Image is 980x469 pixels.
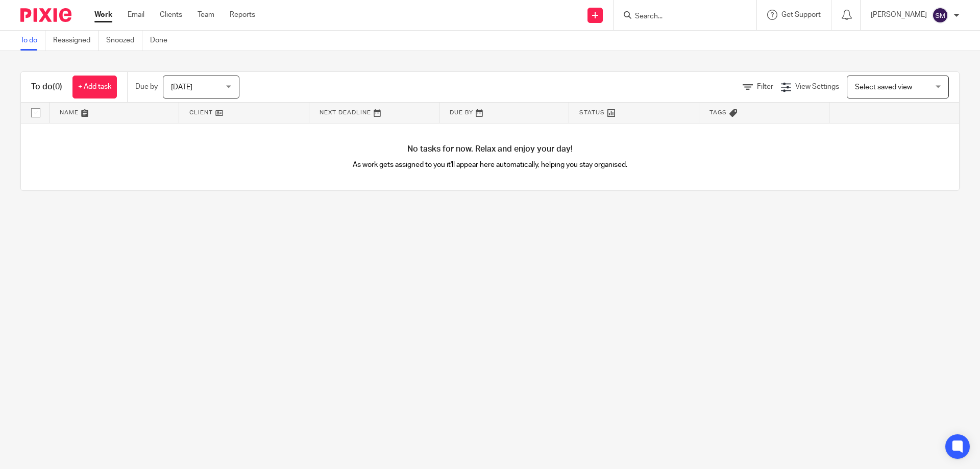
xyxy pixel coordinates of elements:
[871,10,927,20] p: [PERSON_NAME]
[135,82,158,92] p: Due by
[128,10,144,20] a: Email
[72,76,117,98] a: + Add task
[709,110,727,115] span: Tags
[20,31,45,51] a: To do
[53,31,99,51] a: Reassigned
[106,31,142,51] a: Snoozed
[160,10,182,20] a: Clients
[21,144,959,155] h4: No tasks for now. Relax and enjoy your day!
[795,83,839,90] span: View Settings
[150,31,175,51] a: Done
[634,12,726,21] input: Search
[31,82,62,92] h1: To do
[855,84,912,91] span: Select saved view
[781,11,821,18] span: Get Support
[230,10,255,20] a: Reports
[932,7,948,23] img: svg%3E
[256,160,725,170] p: As work gets assigned to you it'll appear here automatically, helping you stay organised.
[198,10,214,20] a: Team
[171,84,192,91] span: [DATE]
[94,10,112,20] a: Work
[53,83,62,91] span: (0)
[20,8,71,22] img: Pixie
[757,83,773,90] span: Filter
